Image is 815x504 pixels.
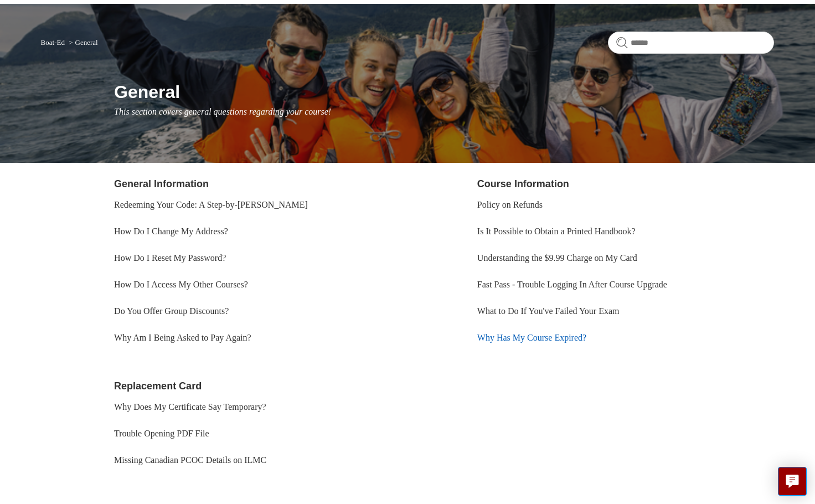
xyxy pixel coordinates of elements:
a: Missing Canadian PCOC Details on ILMC [114,455,266,465]
input: Search [608,32,774,54]
a: Replacement Card [114,380,202,392]
li: General [66,38,97,47]
a: How Do I Access My Other Courses? [114,280,248,289]
a: Redeeming Your Code: A Step-by-[PERSON_NAME] [114,200,308,209]
a: Course Information [477,178,569,189]
a: Trouble Opening PDF File [114,429,209,438]
h1: General [114,79,774,105]
button: Live chat [778,467,807,496]
a: What to Do If You've Failed Your Exam [477,306,620,316]
a: Is It Possible to Obtain a Printed Handbook? [477,227,636,236]
a: Why Am I Being Asked to Pay Again? [114,333,251,342]
li: Boat-Ed [41,38,67,47]
a: Policy on Refunds [477,200,543,209]
a: How Do I Reset My Password? [114,253,226,263]
a: How Do I Change My Address? [114,227,228,236]
p: This section covers general questions regarding your course! [114,105,774,119]
a: Why Has My Course Expired? [477,333,586,342]
a: Why Does My Certificate Say Temporary? [114,402,266,412]
a: General Information [114,178,209,189]
a: Boat-Ed [41,38,65,47]
a: Do You Offer Group Discounts? [114,306,229,316]
a: Fast Pass - Trouble Logging In After Course Upgrade [477,280,667,289]
a: Understanding the $9.99 Charge on My Card [477,253,637,263]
